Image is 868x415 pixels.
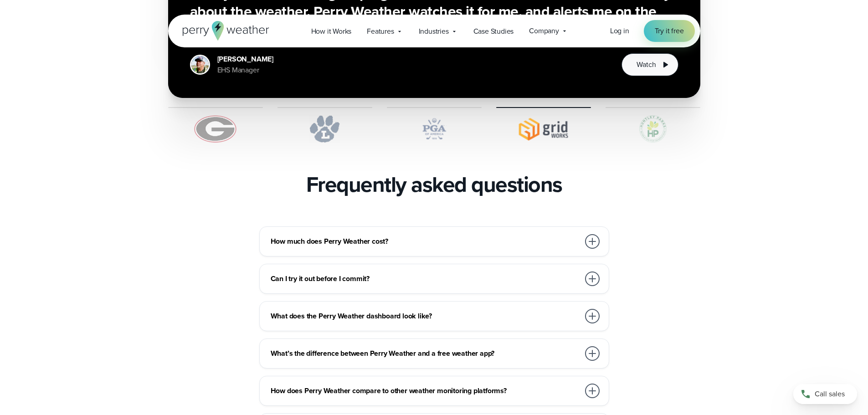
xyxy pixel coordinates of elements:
a: Call sales [793,384,857,404]
span: Call sales [815,389,845,400]
span: Industries [419,26,449,37]
span: Log in [610,26,629,36]
h3: What does the Perry Weather dashboard look like? [271,311,580,322]
div: EHS Manager [217,65,273,76]
a: Case Studies [466,22,522,41]
button: Watch [621,53,678,76]
span: How it Works [311,26,352,37]
h3: Can I try it out before I commit? [271,273,580,284]
img: PGA.svg [387,115,482,143]
span: Case Studies [473,26,514,37]
div: [PERSON_NAME] [217,54,273,65]
img: Shane Calloway Headshot [191,56,209,73]
span: Company [529,26,559,36]
h2: Frequently asked questions [306,172,562,197]
span: Features [367,26,394,37]
img: Gridworks.svg [496,115,591,143]
a: Try it free [644,20,695,42]
h3: What’s the difference between Perry Weather and a free weather app? [271,348,580,359]
span: Watch [637,59,656,70]
span: Try it free [655,26,684,36]
h3: How does Perry Weather compare to other weather monitoring platforms? [271,385,580,396]
h3: How much does Perry Weather cost? [271,236,580,247]
a: Log in [610,26,629,36]
a: How it Works [303,22,360,41]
